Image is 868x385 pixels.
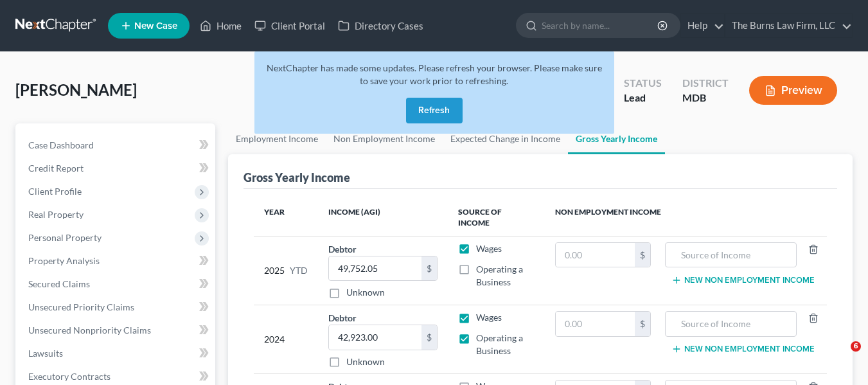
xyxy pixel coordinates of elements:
a: Gross Yearly Income [568,123,665,154]
th: Year [254,199,318,237]
span: NextChapter has made some updates. Please refresh your browser. Please make sure to save your wor... [267,62,602,86]
div: $ [421,256,437,281]
div: $ [421,325,437,350]
span: Executory Contracts [28,371,111,382]
div: $ [635,312,650,336]
button: Refresh [406,98,463,123]
span: Unsecured Priority Claims [28,301,134,312]
span: Credit Report [28,163,84,174]
a: Property Analysis [18,249,215,273]
span: Operating a Business [476,332,523,356]
iframe: Intercom live chat [824,341,855,372]
a: Unsecured Priority Claims [18,296,215,319]
div: 2025 [264,242,308,300]
span: Case Dashboard [28,139,94,150]
a: Case Dashboard [18,134,215,157]
div: Status [624,76,662,91]
th: Source of Income [448,199,545,237]
input: Source of Income [672,243,790,267]
div: 2024 [264,311,308,368]
a: Directory Cases [332,14,430,37]
input: 0.00 [556,243,635,267]
input: Search by name... [542,13,659,37]
span: Personal Property [28,232,102,243]
input: Source of Income [672,312,790,336]
div: Lead [624,91,662,105]
th: Income (AGI) [318,199,448,237]
label: Debtor [328,311,357,325]
button: New Non Employment Income [671,275,815,285]
span: Secured Claims [28,278,90,289]
label: Debtor [328,242,357,256]
a: Help [681,14,724,37]
span: Property Analysis [28,255,100,266]
div: Gross Yearly Income [244,170,350,185]
input: 0.00 [329,325,422,350]
a: Lawsuits [18,342,215,365]
a: Client Portal [248,14,332,37]
th: Non Employment Income [545,199,827,237]
a: The Burns Law Firm, LLC [725,14,852,37]
span: Unsecured Nonpriority Claims [28,325,151,336]
div: District [682,76,729,91]
span: Client Profile [28,186,82,197]
a: Secured Claims [18,273,215,296]
span: Wages [476,312,502,323]
span: Real Property [28,209,84,220]
button: Preview [749,76,837,105]
label: Unknown [346,286,385,299]
span: [PERSON_NAME] [15,80,137,99]
span: Wages [476,243,502,254]
span: Lawsuits [28,348,63,359]
div: $ [635,243,650,267]
button: New Non Employment Income [671,344,815,354]
a: Credit Report [18,157,215,180]
label: Unknown [346,355,385,368]
input: 0.00 [556,312,635,336]
span: New Case [134,21,177,31]
span: YTD [290,264,308,277]
span: Operating a Business [476,264,523,287]
div: MDB [682,91,729,105]
a: Home [193,14,248,37]
input: 0.00 [329,256,422,281]
a: Employment Income [228,123,326,154]
a: Unsecured Nonpriority Claims [18,319,215,342]
span: 6 [851,341,861,352]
